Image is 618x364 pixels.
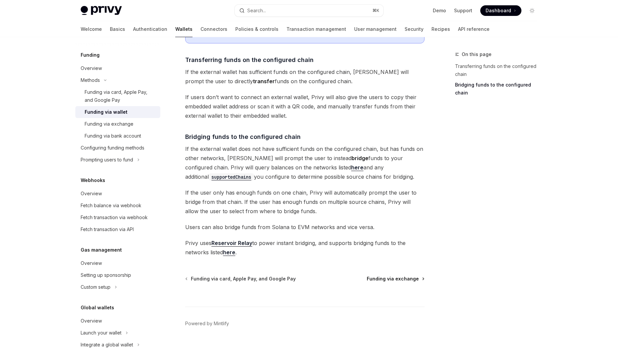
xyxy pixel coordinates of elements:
div: Fetch transaction via webhook [81,213,148,221]
div: Funding via card, Apple Pay, and Google Pay [85,88,156,104]
h5: Global wallets [81,304,114,312]
button: Search...⌘K [235,5,383,17]
div: Prompting users to fund [81,156,133,164]
div: Funding via wallet [85,108,127,116]
div: Configuring funding methods [81,144,144,152]
span: Funding via card, Apple Pay, and Google Pay [191,275,296,282]
div: Overview [81,190,102,198]
a: here [223,249,235,256]
a: Funding via wallet [75,106,160,118]
a: Welcome [81,21,102,37]
div: Setting up sponsorship [81,271,131,279]
a: Configuring funding methods [75,142,160,154]
h5: Funding [81,51,100,59]
a: Support [454,7,472,14]
a: Reservoir Relay [211,240,252,247]
button: Toggle dark mode [527,5,537,16]
div: Funding via bank account [85,132,141,140]
a: Funding via card, Apple Pay, and Google Pay [75,86,160,106]
a: Funding via card, Apple Pay, and Google Pay [186,275,296,282]
div: Integrate a global wallet [81,341,133,349]
div: Launch your wallet [81,329,121,337]
h5: Webhooks [81,176,105,184]
span: Bridging funds to the configured chain [185,132,301,141]
span: If the external wallet has sufficient funds on the configured chain, [PERSON_NAME] will prompt th... [185,67,425,86]
span: Funding via exchange [367,275,419,282]
a: Overview [75,257,160,269]
div: Fetch balance via webhook [81,202,141,210]
a: Bridging funds to the configured chain [455,80,543,98]
h5: Gas management [81,246,122,254]
span: On this page [462,50,492,58]
a: Demo [433,7,446,14]
span: Users can also bridge funds from Solana to EVM networks and vice versa. [185,222,425,232]
span: If users don’t want to connect an external wallet, Privy will also give the users to copy their e... [185,92,425,120]
a: User management [354,21,397,37]
a: here [351,164,363,171]
a: Authentication [133,21,167,37]
a: Funding via bank account [75,130,160,142]
span: If the external wallet does not have sufficient funds on the configured chain, but has funds on o... [185,144,425,181]
div: Overview [81,259,102,267]
a: API reference [458,21,490,37]
span: Privy uses to power instant bridging, and supports bridging funds to the networks listed . [185,238,425,257]
a: Setting up sponsorship [75,269,160,281]
img: light logo [81,6,122,15]
span: Transferring funds on the configured chain [185,55,314,64]
a: supportedChains [209,173,254,180]
strong: transfer [253,78,275,85]
a: Overview [75,62,160,74]
a: Funding via exchange [367,275,424,282]
a: Fetch balance via webhook [75,200,160,212]
a: Dashboard [480,5,521,16]
strong: bridge [351,155,368,161]
a: Fetch transaction via API [75,223,160,235]
div: Funding via exchange [85,120,133,128]
div: Search... [247,7,266,15]
code: supportedChains [209,173,254,181]
a: Fetch transaction via webhook [75,212,160,223]
span: Dashboard [486,7,511,14]
a: Transaction management [286,21,346,37]
a: Connectors [200,21,227,37]
a: Overview [75,315,160,327]
a: Wallets [175,21,193,37]
a: Overview [75,188,160,200]
div: Overview [81,317,102,325]
div: Overview [81,64,102,72]
div: Custom setup [81,283,111,291]
a: Powered by Mintlify [185,320,229,327]
a: Security [405,21,424,37]
a: Recipes [431,21,450,37]
span: ⌘ K [372,8,379,13]
div: Methods [81,76,100,84]
a: Policies & controls [235,21,278,37]
div: Fetch transaction via API [81,225,134,233]
a: Basics [110,21,125,37]
a: Funding via exchange [75,118,160,130]
span: If the user only has enough funds on one chain, Privy will automatically prompt the user to bridg... [185,188,425,216]
a: Transferring funds on the configured chain [455,61,543,80]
